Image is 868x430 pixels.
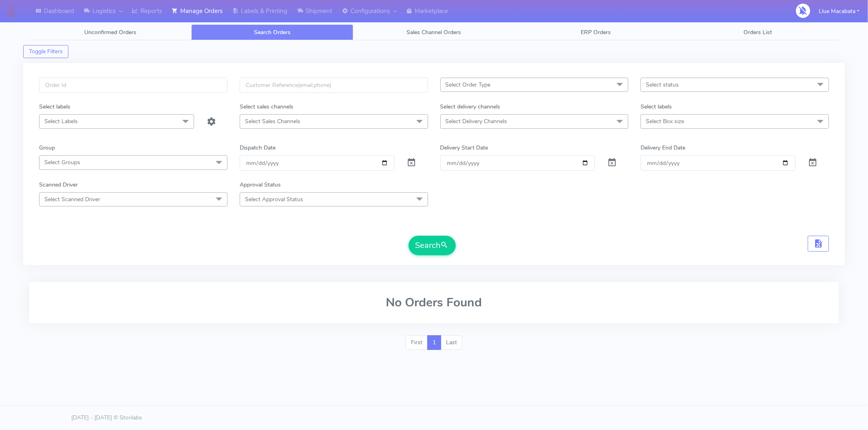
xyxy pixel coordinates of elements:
button: Search [409,236,456,255]
input: Customer Reference(email,phone) [240,78,428,93]
label: Select labels [39,102,70,111]
span: Select status [646,81,679,89]
span: Select Sales Channels [245,117,300,125]
label: Scanned Driver [39,180,78,189]
button: Toggle Filters [23,45,68,58]
span: Select Box size [646,117,684,125]
label: Group [39,143,55,152]
label: Select labels [641,102,672,111]
label: Delivery End Date [641,143,685,152]
label: Select sales channels [240,102,293,111]
input: Order Id [39,78,227,93]
label: Select delivery channels [440,102,501,111]
span: Search Orders [254,28,291,36]
span: Orders List [743,28,772,36]
button: Llue Macabata [813,3,866,20]
span: Sales Channel Orders [407,28,461,36]
span: Select Delivery Channels [446,117,507,125]
label: Delivery Start Date [440,143,488,152]
span: Unconfirmed Orders [84,28,136,36]
label: Approval Status [240,180,281,189]
h2: No Orders Found [39,296,829,309]
span: ERP Orders [581,28,611,36]
span: Select Groups [44,159,80,166]
span: Select Approval Status [245,195,303,203]
ul: Tabs [29,24,839,40]
span: Select Order Type [446,81,491,89]
label: Dispatch Date [240,143,275,152]
span: Select Scanned Driver [44,195,100,203]
a: 1 [427,335,441,350]
span: Select Labels [44,117,78,125]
